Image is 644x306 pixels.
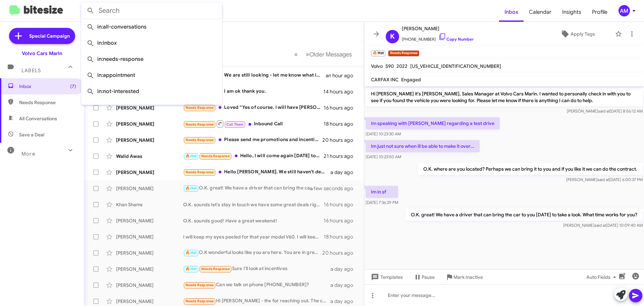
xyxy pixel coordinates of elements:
[402,33,474,43] span: [PHONE_NUMBER]
[183,72,326,79] div: We are still looking - let me know what incentives are out there
[309,51,352,58] span: Older Messages
[385,63,394,69] span: S90
[87,67,217,83] span: in:appointment
[21,68,41,74] span: Labels
[324,201,359,208] div: 16 hours ago
[438,37,474,42] a: Copy Number
[116,104,183,111] div: [PERSON_NAME]
[116,121,183,127] div: [PERSON_NAME]
[116,169,183,176] div: [PERSON_NAME]
[366,131,401,136] span: [DATE] 10:23:30 AM
[183,152,324,160] div: Hello, I will come again [DATE] to take another look at the 2021 and 2023 models
[116,217,183,224] div: [PERSON_NAME]
[116,185,183,192] div: [PERSON_NAME]
[499,2,524,22] span: Inbox
[330,298,359,305] div: a day ago
[116,250,183,256] div: [PERSON_NAME]
[453,271,483,283] span: Mark Inactive
[29,33,70,39] span: Special Campaign
[587,2,613,22] a: Profile
[366,88,643,106] p: Hi [PERSON_NAME] it's [PERSON_NAME], Sales Manager at Volvo Cars Marin. I wanted to personally ch...
[183,265,330,273] div: Sure I'll look at incentives
[408,271,440,283] button: Pause
[116,201,183,208] div: Khan Shams
[185,251,197,255] span: 🔥 Hot
[322,137,359,143] div: 20 hours ago
[183,281,330,289] div: Can we talk on phone [PHONE_NUMBER]?
[371,50,385,56] small: 🔥 Hot
[183,120,324,128] div: Inbound Call
[81,3,222,19] input: Search
[366,200,398,205] span: [DATE] 7:36:29 PM
[185,138,214,142] span: Needs Response
[87,51,217,67] span: in:needs-response
[183,104,324,112] div: Loved “Yes of course. I will have [PERSON_NAME], your sales rep reach out to you to discuss what ...
[330,282,359,289] div: a day ago
[594,223,606,228] span: said at
[183,168,330,176] div: Hello [PERSON_NAME]. We still haven't decided yet, but we're most interested in a used XC90 or XC...
[396,63,408,69] span: 2022
[22,50,62,57] div: Volvo Cars Marin
[185,154,197,158] span: 🔥 Hot
[116,282,183,289] div: [PERSON_NAME]
[9,28,75,44] a: Special Campaign
[401,77,421,83] span: Engaged
[70,83,76,90] span: (7)
[185,122,214,127] span: Needs Response
[324,233,359,240] div: 18 hours ago
[330,169,359,176] div: a day ago
[183,249,322,257] div: O.K wonderful looks like you are here. You are in great hands. Please let me know if there is any...
[563,223,643,228] span: [PERSON_NAME] [DATE] 10:09:40 AM
[302,47,356,61] button: Next
[324,217,359,224] div: 16 hours ago
[87,83,217,99] span: in:not-interested
[524,2,557,22] a: Calendar
[418,163,643,175] p: O.K. where are you located? Perhaps we can bring it to you and if you like it we can do the contr...
[326,72,359,79] div: an hour ago
[21,151,35,157] span: More
[586,271,619,283] span: Auto Fields
[543,28,612,40] button: Apply Tags
[116,298,183,305] div: [PERSON_NAME]
[597,177,609,182] span: said at
[324,104,359,111] div: 16 hours ago
[116,137,183,143] div: [PERSON_NAME]
[440,271,488,283] button: Mark Inactive
[185,186,197,190] span: 🔥 Hot
[557,2,587,22] a: Insights
[566,177,643,182] span: [PERSON_NAME] [DATE] 6:00:37 PM
[87,35,217,51] span: in:inbox
[19,131,44,138] span: Save a Deal
[185,267,197,271] span: 🔥 Hot
[371,63,383,69] span: Volvo
[330,266,359,272] div: a day ago
[183,136,322,144] div: Please send me promotions and incentives for EX40 Volvo (not black) electric cars. Thanks!
[571,28,595,40] span: Apply Tags
[290,47,302,61] button: Previous
[294,50,298,58] span: «
[322,250,359,256] div: 20 hours ago
[87,19,217,35] span: in:all-conversations
[406,209,643,221] p: O.K. great! We have a driver that can bring the car to you [DATE] to take a look. What time works...
[366,117,500,129] p: Im speaking with [PERSON_NAME] regarding a test drive
[185,170,214,174] span: Needs Response
[306,50,309,58] span: »
[318,185,359,192] div: a few seconds ago
[183,201,324,208] div: O.K. sounds let's stay in touch we have some great deals right now and just slashed some prices.
[116,233,183,240] div: [PERSON_NAME]
[567,108,643,114] span: [PERSON_NAME] [DATE] 8:56:12 AM
[183,217,324,224] div: O.K. sounds good! Have a great weekend!
[324,121,359,127] div: 18 hours ago
[366,186,398,198] p: Im in sf
[290,47,356,61] nav: Page navigation example
[388,50,419,56] small: Needs Response
[366,154,401,159] span: [DATE] 10:23:50 AM
[201,267,230,271] span: Needs Response
[366,140,480,152] p: Im just not sure when ill be able to make it over...
[619,5,630,16] div: AM
[598,108,610,114] span: said at
[410,63,501,69] span: [US_VEHICLE_IDENTIFICATION_NUMBER]
[323,88,359,95] div: 14 hours ago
